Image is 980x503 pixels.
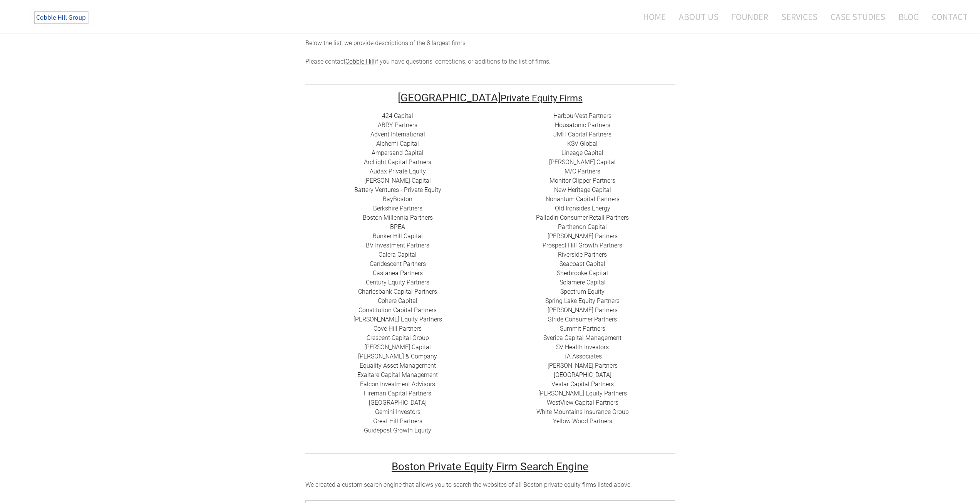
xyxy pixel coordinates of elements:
[363,214,433,221] a: Boston Millennia Partners
[345,58,375,65] a: Cobble Hill
[560,288,605,295] a: Spectrum Equity
[358,306,437,314] a: Constitution Capital Partners
[565,168,600,175] a: ​M/C Partners
[825,7,891,27] a: Case Studies
[364,158,431,166] a: ​ArcLight Capital Partners
[554,371,611,379] a: ​[GEOGRAPHIC_DATA]
[543,242,622,249] a: Prospect Hill Growth Partners
[548,306,618,314] a: [PERSON_NAME] Partners
[358,288,437,295] a: Charlesbank Capital Partners
[501,93,583,104] font: Private Equity Firms
[548,232,618,240] a: ​[PERSON_NAME] Partners
[392,460,588,473] u: Boston Private Equity Firm Search Engine
[354,186,441,193] a: Battery Ventures - Private Equity
[370,260,426,267] a: Candescent Partners
[367,334,429,342] a: ​Crescent Capital Group
[558,223,607,230] a: ​Parthenon Capital
[726,7,774,27] a: Founder
[553,131,611,138] a: ​JMH Capital Partners
[557,269,608,277] a: ​Sherbrooke Capital​
[373,417,422,425] a: Great Hill Partners​
[560,260,605,267] a: Seacoast Capital
[364,343,431,351] a: [PERSON_NAME] Capital
[558,251,607,258] a: Riverside Partners
[545,297,620,304] a: Spring Lake Equity Partners
[373,269,423,277] a: ​Castanea Partners
[366,279,429,286] a: ​Century Equity Partners
[538,390,627,397] a: [PERSON_NAME] Equity Partners
[360,380,435,388] a: ​Falcon Investment Advisors
[373,232,423,240] a: ​Bunker Hill Capital
[29,8,95,27] img: The Cobble Hill Group LLC
[560,325,605,332] a: Summit Partners
[358,353,437,360] a: [PERSON_NAME] & Company
[548,316,617,323] a: Stride Consumer Partners
[364,427,431,434] a: Guidepost Growth Equity
[567,140,598,147] a: ​KSV Global
[555,205,610,212] a: ​Old Ironsides Energy
[556,343,609,351] a: SV Health Investors
[553,417,612,425] a: Yellow Wood Partners
[673,7,724,27] a: About Us
[549,177,615,184] a: ​Monitor Clipper Partners
[536,408,629,416] a: White Mountains Insurance Group
[490,111,675,426] div: ​
[549,158,616,166] a: [PERSON_NAME] Capital
[536,214,629,221] a: Palladin Consumer Retail Partners
[373,205,422,212] a: Berkshire Partners
[553,112,611,119] a: HarbourVest Partners
[554,186,611,193] a: New Heritage Capital
[375,408,420,416] a: Gemini Investors
[398,91,501,104] font: [GEOGRAPHIC_DATA]
[390,223,405,230] a: BPEA
[369,399,427,406] a: ​[GEOGRAPHIC_DATA]
[551,380,614,388] a: ​Vestar Capital Partners
[305,58,551,65] span: Please contact if you have questions, corrections, or additions to the list of firms.
[378,121,417,129] a: ​ABRY Partners
[560,279,606,286] a: Solamere Capital
[372,149,424,156] a: ​Ampersand Capital
[357,371,438,379] a: ​Exaltare Capital Management
[546,195,620,203] a: Nonantum Capital Partners
[555,121,610,129] a: Housatonic Partners
[926,7,968,27] a: Contact
[632,7,672,27] a: Home
[776,7,823,27] a: Services
[374,325,422,332] a: Cove Hill Partners
[561,149,603,156] a: Lineage Capital
[305,480,675,490] div: ​We created a custom search engine that allows you to search the websites of all Boston private e...
[370,168,426,175] a: Audax Private Equity
[548,362,618,369] a: [PERSON_NAME] Partners
[378,297,417,304] a: Cohere Capital
[370,131,425,138] a: Advent International
[366,242,429,249] a: BV Investment Partners
[547,399,618,406] a: ​WestView Capital Partners
[893,7,925,27] a: Blog
[543,334,622,342] a: Sverica Capital Management
[360,362,436,369] a: ​Equality Asset Management
[305,111,490,435] div: ​ ​ ​
[376,140,419,147] a: Alchemi Capital
[364,390,431,397] a: Fireman Capital Partners
[383,195,412,203] a: BayBoston
[563,353,602,360] a: ​TA Associates
[364,177,431,184] a: [PERSON_NAME] Capital
[353,316,442,323] a: ​[PERSON_NAME] Equity Partners
[379,251,417,258] a: Calera Capital
[382,112,413,119] a: 424 Capital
